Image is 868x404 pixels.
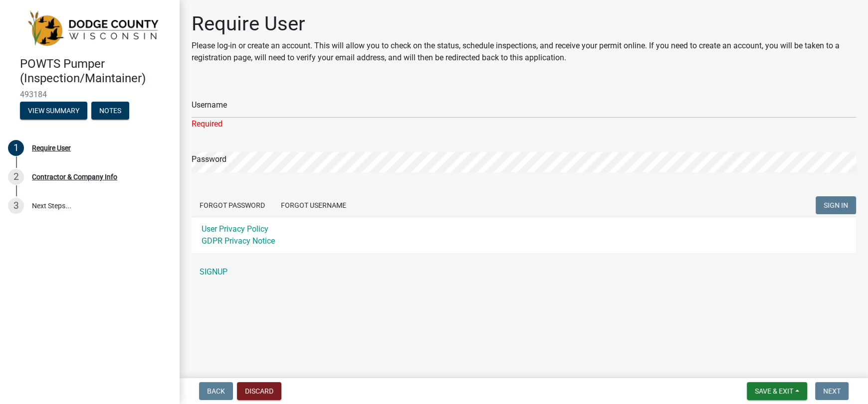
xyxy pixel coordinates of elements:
p: Please log-in or create an account. This will allow you to check on the status, schedule inspecti... [192,40,856,64]
div: Required [192,118,856,130]
span: Next [823,387,841,395]
h4: POWTS Pumper (Inspection/Maintainer) [20,57,172,86]
button: Next [815,382,849,400]
img: Dodge County, Wisconsin [20,10,164,46]
a: SIGNUP [192,262,856,282]
button: View Summary [20,102,87,120]
button: Forgot Password [192,196,273,214]
div: 3 [8,198,24,214]
span: SIGN IN [824,201,848,209]
div: Require User [32,144,71,151]
wm-modal-confirm: Summary [20,107,87,115]
wm-modal-confirm: Notes [91,107,129,115]
span: Save & Exit [755,387,793,395]
a: User Privacy Policy [202,224,268,234]
a: GDPR Privacy Notice [202,236,275,246]
div: 2 [8,169,24,185]
span: 493184 [20,90,160,99]
button: Notes [91,102,129,120]
span: Back [207,387,225,395]
button: Forgot Username [273,196,354,214]
button: Back [199,382,233,400]
button: Discard [237,382,281,400]
div: Contractor & Company Info [32,173,117,180]
h1: Require User [192,12,856,36]
button: Save & Exit [747,382,807,400]
div: 1 [8,140,24,156]
button: SIGN IN [816,196,856,214]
